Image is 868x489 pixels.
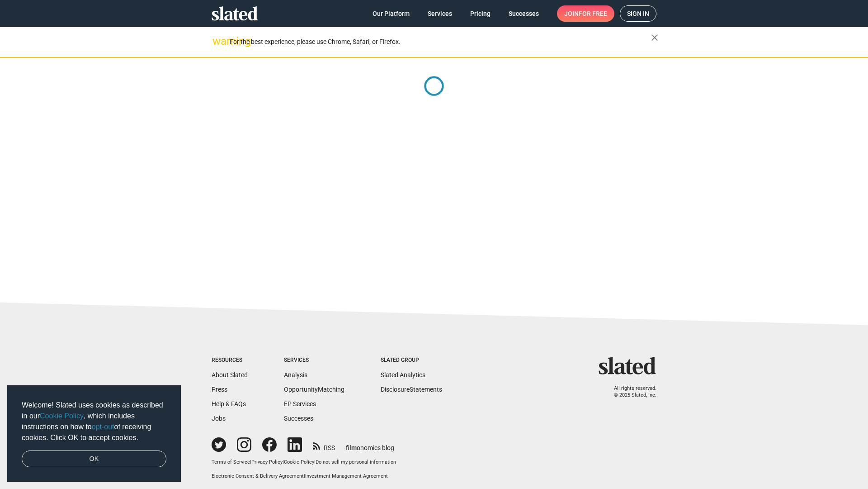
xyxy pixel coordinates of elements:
[304,473,305,479] span: |
[284,357,344,364] div: Services
[649,32,660,43] mat-icon: close
[212,400,246,407] a: Help & FAQs
[92,423,114,431] a: opt-out
[284,415,313,422] a: Successes
[230,36,651,48] div: For the best experience, please use Chrome, Safari, or Firefox.
[346,444,357,451] span: film
[283,459,284,465] span: |
[22,451,166,468] a: dismiss cookie message
[420,5,459,22] a: Services
[381,386,442,393] a: DisclosureStatements
[314,459,316,465] span: |
[627,6,649,21] span: Sign in
[346,436,394,452] a: filmonomics blog
[250,459,251,465] span: |
[373,5,410,22] span: Our Platform
[212,357,248,364] div: Resources
[212,415,226,422] a: Jobs
[579,5,607,22] span: for free
[22,400,166,443] span: Welcome! Slated uses cookies as described in our , which includes instructions on how to of recei...
[284,386,344,393] a: OpportunityMatching
[284,459,314,465] a: Cookie Policy
[212,473,304,479] a: Electronic Consent & Delivery Agreement
[501,5,546,22] a: Successes
[428,5,452,22] span: Services
[212,371,248,379] a: About Slated
[316,459,396,466] button: Do not sell my personal information
[381,371,425,379] a: Slated Analytics
[7,385,181,482] div: cookieconsent
[284,371,307,379] a: Analysis
[564,5,607,22] span: Join
[251,459,283,465] a: Privacy Policy
[463,5,498,22] a: Pricing
[557,5,614,22] a: Joinfor free
[212,36,223,47] mat-icon: warning
[212,386,227,393] a: Press
[305,473,388,479] a: Investment Management Agreement
[604,385,656,398] p: All rights reserved. © 2025 Slated, Inc.
[509,5,539,22] span: Successes
[620,5,656,22] a: Sign in
[470,5,491,22] span: Pricing
[212,459,250,465] a: Terms of Service
[365,5,417,22] a: Our Platform
[313,438,335,452] a: RSS
[381,357,442,364] div: Slated Group
[284,400,316,407] a: EP Services
[40,412,84,420] a: Cookie Policy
